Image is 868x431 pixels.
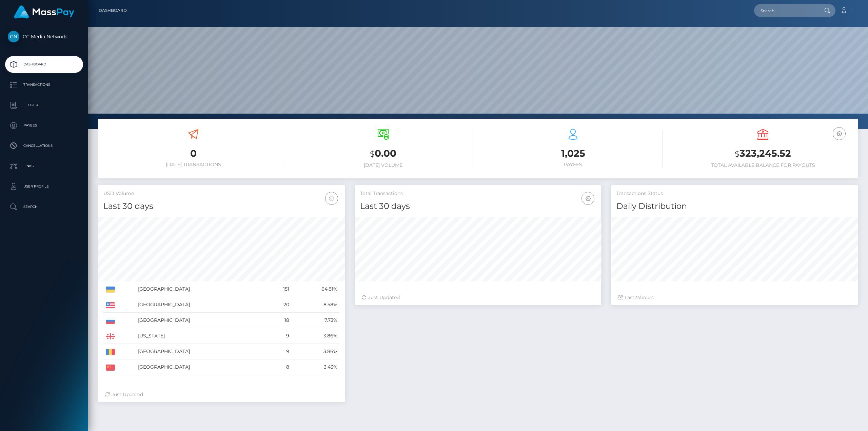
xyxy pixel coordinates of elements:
[103,190,340,197] h5: USD Volume
[673,162,853,168] h6: Total Available Balance for Payouts
[136,344,267,359] td: [GEOGRAPHIC_DATA]
[5,56,83,73] a: Dashboard
[106,365,115,371] img: CN.png
[292,297,339,313] td: 8.58%
[267,328,292,344] td: 9
[8,59,80,70] p: Dashboard
[136,313,267,328] td: [GEOGRAPHIC_DATA]
[136,359,267,375] td: [GEOGRAPHIC_DATA]
[5,97,83,114] a: Ledger
[5,178,83,195] a: User Profile
[5,158,83,175] a: Links
[634,294,640,300] span: 24
[8,100,80,110] p: Ledger
[292,313,339,328] td: 7.73%
[106,333,115,339] img: GE.png
[370,149,375,159] small: $
[8,31,19,42] img: CC Media Network
[754,4,818,17] input: Search...
[267,344,292,359] td: 9
[5,34,83,40] span: CC Media Network
[616,190,853,197] h5: Transactions Status
[8,120,80,131] p: Payees
[8,202,80,212] p: Search
[8,80,80,90] p: Transactions
[103,162,283,168] h6: [DATE] Transactions
[5,198,83,215] a: Search
[735,149,739,159] small: $
[106,318,115,324] img: RU.png
[267,281,292,297] td: 151
[616,200,853,212] h4: Daily Distribution
[267,297,292,313] td: 20
[106,349,115,355] img: RO.png
[5,117,83,134] a: Payees
[360,200,596,212] h4: Last 30 days
[99,3,127,18] a: Dashboard
[8,161,80,171] p: Links
[292,344,339,359] td: 3.86%
[14,5,74,19] img: MassPay Logo
[8,141,80,151] p: Cancellations
[8,181,80,192] p: User Profile
[292,359,339,375] td: 3.43%
[267,359,292,375] td: 8
[292,328,339,344] td: 3.86%
[103,200,340,212] h4: Last 30 days
[5,76,83,93] a: Transactions
[103,147,283,160] h3: 0
[105,391,338,398] div: Just Updated
[136,328,267,344] td: [US_STATE]
[136,281,267,297] td: [GEOGRAPHIC_DATA]
[293,147,473,161] h3: 0.00
[136,297,267,313] td: [GEOGRAPHIC_DATA]
[618,294,851,301] div: Last hours
[360,190,596,197] h5: Total Transactions
[362,294,595,301] div: Just Updated
[5,137,83,154] a: Cancellations
[673,147,853,161] h3: 323,245.52
[483,162,663,168] h6: Payees
[106,302,115,308] img: US.png
[106,287,115,293] img: UA.png
[292,281,339,297] td: 64.81%
[267,313,292,328] td: 18
[293,162,473,168] h6: [DATE] Volume
[483,147,663,160] h3: 1,025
